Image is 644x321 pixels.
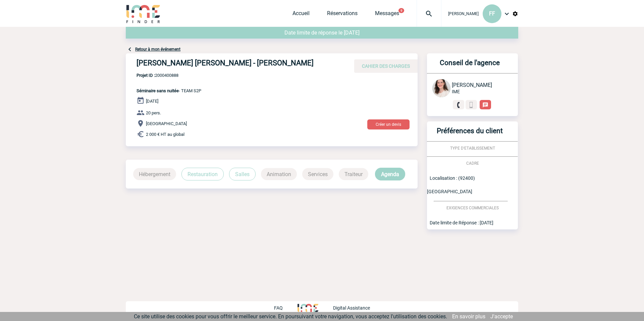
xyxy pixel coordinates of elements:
[137,59,338,70] h4: [PERSON_NAME] [PERSON_NAME] - [PERSON_NAME]
[274,304,298,311] a: FAQ
[327,10,358,19] a: Réservations
[292,10,310,19] a: Accueil
[146,121,187,126] span: [GEOGRAPHIC_DATA]
[229,168,256,180] p: Salles
[430,127,510,141] h3: Préférences du client
[126,4,161,23] img: IME-Finder
[452,89,460,94] span: IME
[146,132,184,137] span: 2 000 € HT au global
[455,102,462,108] img: fixe.png
[375,168,405,180] p: Agenda
[430,220,493,225] span: Date limite de Réponse : [DATE]
[446,206,499,210] span: EXIGENCES COMMERCIALES
[134,313,447,320] span: Ce site utilise des cookies pour vous offrir le meilleur service. En poursuivant votre navigation...
[137,88,179,93] span: Séminaire sans nuitée
[427,175,475,194] span: Localisation : (92400) [GEOGRAPHIC_DATA]
[430,59,510,73] h3: Conseil de l'agence
[452,82,492,88] span: [PERSON_NAME]
[466,161,479,166] span: CADRE
[137,88,201,93] span: - TEAM S2P
[367,119,410,129] p: Créer un devis
[146,99,158,104] span: [DATE]
[133,168,176,180] p: Hébergement
[432,79,450,97] img: 103016-1.png
[448,11,479,16] span: [PERSON_NAME]
[450,146,495,151] span: TYPE D'ETABLISSEMENT
[339,168,368,180] p: Traiteur
[452,313,485,320] a: En savoir plus
[137,73,201,78] span: 2000400888
[137,73,155,78] b: Projet ID :
[298,304,318,312] img: http://www.idealmeetingsevents.fr/
[181,168,224,180] p: Restauration
[468,102,474,108] img: portable.png
[362,63,410,69] span: CAHIER DES CHARGES
[375,10,399,19] a: Messages
[482,102,488,108] img: chat-24-px-w.png
[489,10,495,17] span: FF
[333,305,370,311] p: Digital Assistance
[135,47,180,52] a: Retour à mon événement
[261,168,297,180] p: Animation
[284,30,360,36] span: Date limite de réponse le [DATE]
[490,313,513,320] a: J'accepte
[274,305,283,311] p: FAQ
[398,8,404,13] button: 9
[302,168,333,180] p: Services
[146,110,161,115] span: 20 pers.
